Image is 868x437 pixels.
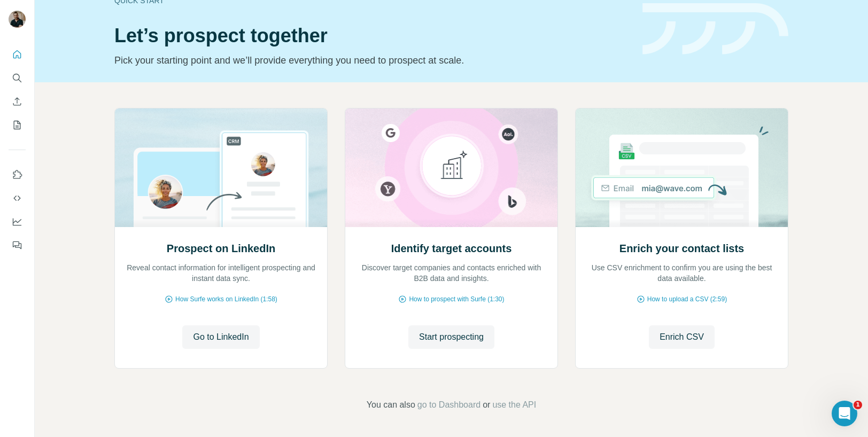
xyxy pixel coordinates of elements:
span: or [483,399,490,411]
span: Go to LinkedIn [193,331,249,344]
img: Avatar [9,11,26,28]
button: go to Dashboard [417,399,480,411]
iframe: Intercom live chat [832,401,857,426]
h2: Identify target accounts [391,241,512,256]
span: How Surfe works on LinkedIn (1:58) [175,294,277,304]
img: Enrich your contact lists [575,108,788,227]
button: Quick start [9,45,26,64]
h2: Enrich your contact lists [619,241,744,256]
img: banner [642,3,788,55]
span: How to upload a CSV (2:59) [647,294,727,304]
p: Use CSV enrichment to confirm you are using the best data available. [586,262,777,284]
button: use the API [492,399,536,411]
button: Start prospecting [408,325,494,349]
button: Enrich CSV [9,92,26,111]
span: Start prospecting [419,331,484,344]
p: Pick your starting point and we’ll provide everything you need to prospect at scale. [114,53,630,68]
h2: Prospect on LinkedIn [167,241,275,256]
button: Search [9,68,26,88]
button: Use Surfe on LinkedIn [9,165,26,184]
button: Enrich CSV [649,325,715,349]
p: Discover target companies and contacts enriched with B2B data and insights. [356,262,547,284]
span: You can also [367,399,415,411]
p: Reveal contact information for intelligent prospecting and instant data sync. [126,262,316,284]
span: How to prospect with Surfe (1:30) [409,294,504,304]
h1: Let’s prospect together [114,25,630,46]
span: 1 [854,401,862,409]
button: Go to LinkedIn [182,325,259,349]
img: Identify target accounts [345,108,558,227]
button: Dashboard [9,212,26,231]
button: Use Surfe API [9,189,26,208]
img: Prospect on LinkedIn [114,108,328,227]
button: My lists [9,115,26,135]
button: Feedback [9,236,26,255]
span: Enrich CSV [660,331,704,344]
